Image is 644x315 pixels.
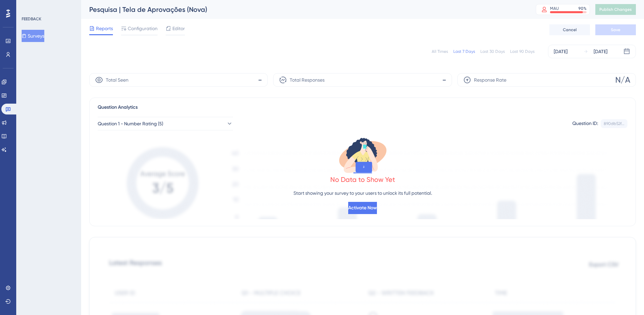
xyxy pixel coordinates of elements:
[432,49,448,54] div: All Times
[563,27,577,33] span: Cancel
[348,204,377,212] span: Activate Now
[474,76,506,84] span: Response Rate
[98,120,163,128] span: Question 1 - Number Rating (5)
[172,24,185,33] span: Editor
[128,24,158,33] span: Configuration
[98,117,233,130] button: Question 1 - Number Rating (5)
[330,175,395,184] div: No Data to Show Yet
[594,47,607,56] div: [DATE]
[578,6,587,11] div: 90 %
[604,121,624,126] div: 890db52f...
[106,76,128,84] span: Total Seen
[599,7,632,12] span: Publish Changes
[22,16,41,22] div: FEEDBACK
[595,4,636,15] button: Publish Changes
[293,189,432,197] p: Start showing your survey to your users to unlock its full potential.
[550,6,559,11] div: MAU
[480,49,505,54] div: Last 30 Days
[615,75,630,85] span: N/A
[258,75,262,85] span: -
[442,75,446,85] span: -
[572,119,598,128] div: Question ID:
[290,76,325,84] span: Total Responses
[554,47,568,56] div: [DATE]
[595,24,636,35] button: Save
[453,49,475,54] div: Last 7 Days
[611,27,620,33] span: Save
[22,30,44,42] button: Surveys
[549,24,590,35] button: Cancel
[510,49,534,54] div: Last 90 Days
[98,103,138,111] span: Question Analytics
[96,24,113,33] span: Reports
[348,202,377,214] button: Activate Now
[89,5,519,14] div: Pesquisa | Tela de Aprovações (Nova)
